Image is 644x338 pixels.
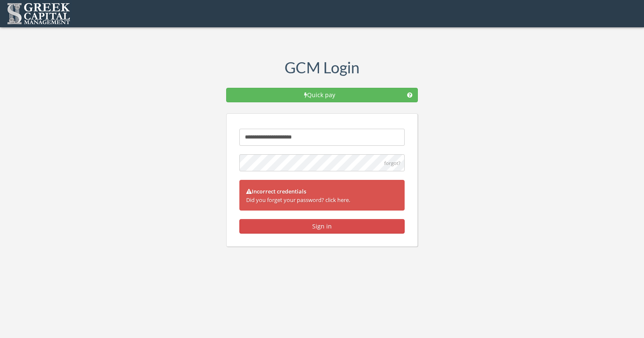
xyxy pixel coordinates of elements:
p: Incorrect credentials [246,187,398,196]
button: Sign in [239,219,405,234]
h1: GCM Login [226,59,418,76]
a: Quick pay [226,88,418,102]
a: forgot? [384,159,400,167]
a: Did you forget your password? click here. [246,196,350,204]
